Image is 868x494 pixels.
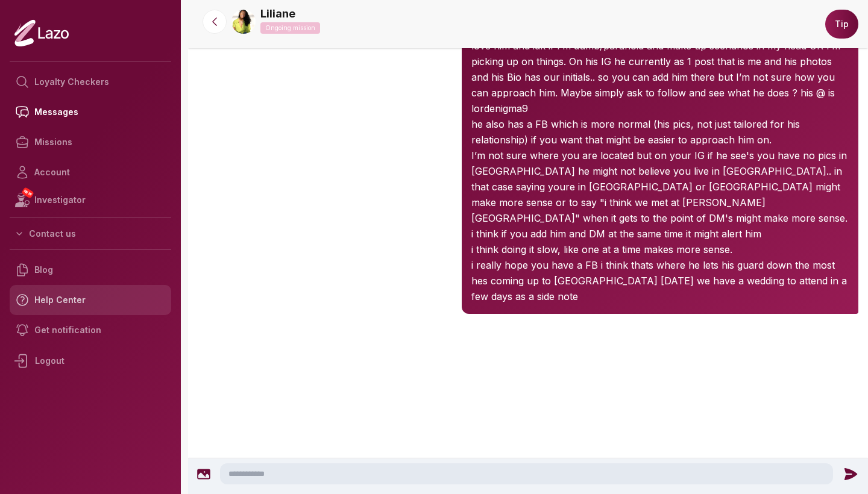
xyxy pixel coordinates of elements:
a: Help Center [10,285,171,315]
p: i think if you add him and DM at the same time it might alert him [471,226,849,242]
p: he also has a FB which is more normal (his pics, not just tailored for his relationship) if you w... [471,116,849,148]
a: Liliane [260,5,295,22]
p: Ongoing mission [260,22,320,34]
a: Get notification [10,315,171,345]
a: Blog [10,255,171,285]
p: i really hope you have a FB i think thats where he lets his guard down the most [471,257,849,273]
span: NEW [21,187,34,199]
a: NEWInvestigator [10,187,171,213]
a: Messages [10,97,171,127]
a: Loyalty Checkers [10,67,171,97]
a: Missions [10,127,171,157]
div: Logout [10,345,171,377]
button: Tip [825,10,858,39]
img: d5a46503-e697-44fd-81df-ab5010175d6f [231,10,256,34]
p: I’m not sure where you are located but on your IG if he see's you have no pics in [GEOGRAPHIC_DAT... [471,148,849,226]
p: i think doing it slow, like one at a time makes more sense. [471,242,849,257]
a: Account [10,157,171,187]
p: hes coming up to [GEOGRAPHIC_DATA] [DATE] we have a wedding to attend in a few days as a side note [471,273,849,304]
button: Contact us [10,223,171,245]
